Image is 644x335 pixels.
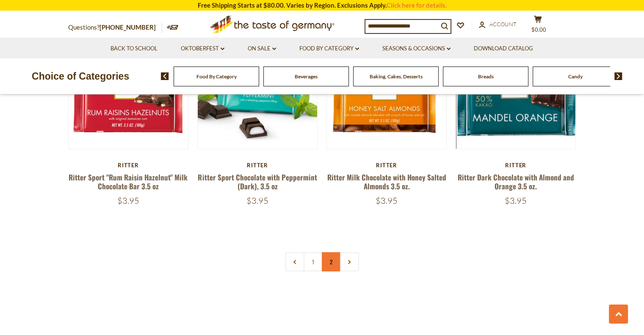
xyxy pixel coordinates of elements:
[304,252,323,271] a: 1
[198,172,317,191] a: Ritter Sport Chocolate with Peppermint (Dark), 3.5 oz
[299,44,359,53] a: Food By Category
[456,162,576,169] div: Ritter
[474,44,533,53] a: Download Catalog
[614,72,622,80] img: next arrow
[327,172,446,191] a: Ritter Milk Chocolate with Honey Salted Almonds 3.5 oz.
[69,172,188,191] a: Ritter Sport "Rum Raisin Hazelnut" Milk Chocolate Bar 3.5 oz
[478,73,494,80] a: Breads
[111,44,158,53] a: Back to School
[382,44,451,53] a: Seasons & Occasions
[479,20,517,29] a: Account
[295,73,318,80] a: Beverages
[100,23,156,31] a: [PHONE_NUMBER]
[525,15,551,36] button: $0.00
[370,73,423,80] a: Baking, Cakes, Desserts
[387,1,447,9] a: Click here for details.
[505,195,527,206] span: $3.95
[489,21,517,28] span: Account
[181,44,224,53] a: Oktoberfest
[197,162,318,169] div: Ritter
[161,72,169,80] img: previous arrow
[248,44,276,53] a: On Sale
[376,195,398,206] span: $3.95
[68,22,162,33] p: Questions?
[322,252,341,271] a: 2
[68,162,189,169] div: Ritter
[458,172,574,191] a: Ritter Dark Chocolate with Almond and Orange 3.5 oz.
[326,162,447,169] div: Ritter
[531,26,546,33] span: $0.00
[117,195,139,206] span: $3.95
[196,73,237,80] a: Food By Category
[568,73,583,80] a: Candy
[246,195,268,206] span: $3.95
